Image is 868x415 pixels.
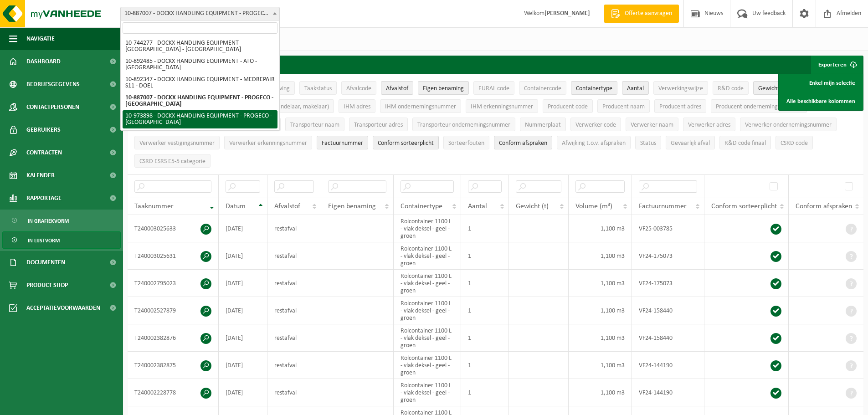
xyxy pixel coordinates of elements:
[2,212,121,229] a: In grafiekvorm
[570,118,621,131] button: Verwerker codeVerwerker code: Activate to sort
[417,122,510,128] span: Transporteur ondernemingsnummer
[267,297,321,324] td: restafval
[575,203,612,210] span: Volume (m³)
[401,203,442,210] span: Containertype
[394,270,461,297] td: Rolcontainer 1100 L - vlak deksel - geel - groen
[780,74,862,92] a: Enkel mijn selectie
[26,187,62,210] span: Rapportage
[128,324,219,352] td: T240002382876
[740,118,837,131] button: Verwerker ondernemingsnummerVerwerker ondernemingsnummer: Activate to sort
[569,297,632,324] td: 1,100 m3
[219,297,267,324] td: [DATE]
[229,140,307,147] span: Verwerker erkenningsnummer
[499,140,547,147] span: Conform afspraken
[128,270,219,297] td: T240002795023
[412,118,515,131] button: Transporteur ondernemingsnummerTransporteur ondernemingsnummer : Activate to sort
[394,379,461,406] td: Rolcontainer 1100 L - vlak deksel - geel - groen
[219,215,267,242] td: [DATE]
[569,270,632,297] td: 1,100 m3
[671,140,710,147] span: Gevaarlijk afval
[134,136,220,149] button: Verwerker vestigingsnummerVerwerker vestigingsnummer: Activate to sort
[123,74,277,92] li: 10-892347 - DOCKX HANDLING EQUIPMENT - MEDREPAIR S11 - DOEL
[461,242,509,270] td: 1
[543,99,593,113] button: Producent codeProducent code: Activate to sort
[423,85,464,92] span: Eigen benaming
[557,136,631,149] button: Afwijking t.o.v. afsprakenAfwijking t.o.v. afspraken: Activate to sort
[26,297,100,319] span: Acceptatievoorwaarden
[299,81,337,95] button: TaakstatusTaakstatus: Activate to sort
[569,352,632,379] td: 1,100 m3
[632,270,704,297] td: VF24-175073
[322,140,363,147] span: Factuurnummer
[461,379,509,406] td: 1
[418,81,469,95] button: Eigen benamingEigen benaming: Activate to sort
[525,122,561,128] span: Nummerplaat
[121,7,279,20] span: 10-887007 - DOCKX HANDLING EQUIPMENT - PROGECO - ANTWERPEN
[26,118,61,141] span: Gebruikers
[666,136,715,149] button: Gevaarlijk afval : Activate to sort
[128,242,219,270] td: T240003025631
[461,270,509,297] td: 1
[219,242,267,270] td: [DATE]
[224,136,312,149] button: Verwerker erkenningsnummerVerwerker erkenningsnummer: Activate to sort
[626,118,678,131] button: Verwerker naamVerwerker naam: Activate to sort
[373,136,439,149] button: Conform sorteerplicht : Activate to sort
[139,140,215,147] span: Verwerker vestigingsnummer
[267,242,321,270] td: restafval
[524,85,561,92] span: Containercode
[653,81,708,95] button: VerwerkingswijzeVerwerkingswijze: Activate to sort
[304,85,332,92] span: Taakstatus
[604,5,679,23] a: Offerte aanvragen
[639,203,687,210] span: Factuurnummer
[267,324,321,352] td: restafval
[394,215,461,242] td: Rolcontainer 1100 L - vlak deksel - geel - groen
[26,274,68,297] span: Product Shop
[780,92,862,110] a: Alle beschikbare kolommen
[349,118,408,131] button: Transporteur adresTransporteur adres: Activate to sort
[461,352,509,379] td: 1
[354,122,403,128] span: Transporteur adres
[631,122,673,128] span: Verwerker naam
[716,103,802,110] span: Producent ondernemingsnummer
[123,37,277,56] li: 10-744277 - DOCKX HANDLING EQUIPMENT [GEOGRAPHIC_DATA] - [GEOGRAPHIC_DATA]
[466,99,538,113] button: IHM erkenningsnummerIHM erkenningsnummer: Activate to sort
[394,324,461,352] td: Rolcontainer 1100 L - vlak deksel - geel - groen
[569,242,632,270] td: 1,100 m3
[659,103,701,110] span: Producent adres
[576,85,612,92] span: Containertype
[718,85,744,92] span: R&D code
[468,203,487,210] span: Aantal
[317,136,368,149] button: FactuurnummerFactuurnummer: Activate to sort
[719,136,771,149] button: R&D code finaalR&amp;D code finaal: Activate to sort
[602,103,645,110] span: Producent naam
[26,73,80,96] span: Bedrijfsgegevens
[443,136,489,149] button: SorteerfoutenSorteerfouten: Activate to sort
[448,140,484,147] span: Sorteerfouten
[632,297,704,324] td: VF24-158440
[753,81,792,95] button: Gewicht (t)Gewicht (t): Activate to sort
[632,352,704,379] td: VF24-144190
[654,99,706,113] button: Producent adresProducent adres: Activate to sort
[548,103,588,110] span: Producent code
[713,81,749,95] button: R&D codeR&amp;D code: Activate to sort
[28,212,69,230] span: In grafiekvorm
[711,99,807,113] button: Producent ondernemingsnummerProducent ondernemingsnummer: Activate to sort
[569,215,632,242] td: 1,100 m3
[575,122,616,128] span: Verwerker code
[128,379,219,406] td: T240002228778
[346,85,371,92] span: Afvalcode
[290,122,339,128] span: Transporteur naam
[640,140,656,147] span: Status
[622,81,649,95] button: AantalAantal: Activate to sort
[128,352,219,379] td: T240002382875
[711,203,777,210] span: Conform sorteerplicht
[683,118,735,131] button: Verwerker adresVerwerker adres: Activate to sort
[394,297,461,324] td: Rolcontainer 1100 L - vlak deksel - geel - groen
[571,81,617,95] button: ContainertypeContainertype: Activate to sort
[219,379,267,406] td: [DATE]
[139,158,205,165] span: CSRD ESRS E5-5 categorie
[494,136,552,149] button: Conform afspraken : Activate to sort
[344,103,370,110] span: IHM adres
[267,215,321,242] td: restafval
[26,164,55,187] span: Kalender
